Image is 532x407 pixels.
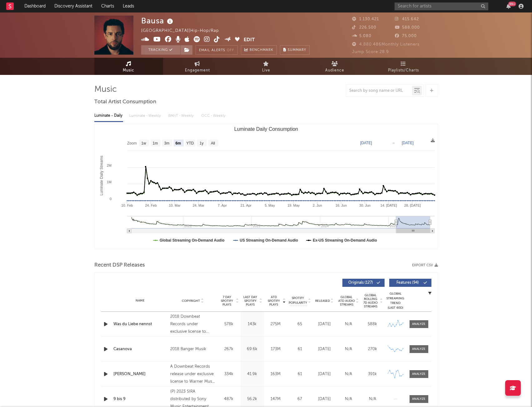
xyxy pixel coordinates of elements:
[395,2,488,10] input: Search for artists
[170,346,215,353] div: 2018 Banger Musik
[123,67,134,74] span: Music
[182,299,200,303] span: Copyright
[342,279,385,287] button: Originals(127)
[266,396,286,402] div: 147M
[314,371,335,377] div: [DATE]
[242,295,259,306] span: Last Day Spotify Plays
[289,296,307,305] span: Spotify Popularity
[335,203,346,207] text: 16. Jun
[289,321,311,327] div: 65
[352,34,371,38] span: 5.080
[113,321,167,327] a: Was du Liebe nennst
[107,164,111,167] text: 2M
[94,110,123,121] div: Luminate - Daily
[266,371,286,377] div: 163M
[121,203,133,207] text: 10. Feb
[362,371,383,377] div: 391k
[242,321,262,327] div: 143k
[301,58,369,75] a: Audience
[388,67,419,74] span: Playlists/Charts
[362,321,383,327] div: 588k
[127,141,137,145] text: Zoom
[185,67,210,74] span: Engagement
[160,238,225,243] text: Global Streaming On-Demand Audio
[288,48,306,52] span: Summary
[287,203,300,207] text: 19. May
[312,203,322,207] text: 2. Jun
[338,371,359,377] div: N/A
[386,292,405,310] div: Global Streaming Trend (Last 60D)
[163,58,232,75] a: Engagement
[241,203,251,207] text: 21. Apr
[266,346,286,352] div: 173M
[186,141,194,145] text: YTD
[338,321,359,327] div: N/A
[352,50,389,54] span: Jump Score: 28.9
[338,295,355,306] span: Global ATD Audio Streams
[227,49,234,52] em: Off
[395,26,420,30] span: 588.000
[113,346,167,352] a: Casanova
[395,34,417,38] span: 75.000
[170,313,215,336] div: 2018 Downbeat Records under exclusive license to Warner Music Group Germany Holding GmbH / A Warn...
[380,203,397,207] text: 14. [DATE]
[362,293,379,308] span: Global Rolling 7D Audio Streams
[169,203,181,207] text: 10. Mar
[242,371,262,377] div: 41.9k
[145,203,157,207] text: 24. Feb
[412,263,438,267] button: Export CSV
[192,203,204,207] text: 24. Mar
[280,45,310,55] button: Summary
[94,98,156,106] span: Total Artist Consumption
[315,299,330,303] span: Released
[95,124,438,249] svg: Luminate Daily Consumption
[262,67,270,74] span: Live
[314,321,335,327] div: [DATE]
[404,203,420,207] text: 28. [DATE]
[240,238,298,243] text: US Streaming On-Demand Audio
[219,295,235,306] span: 7 Day Spotify Plays
[113,371,167,377] a: [PERSON_NAME]
[314,346,335,352] div: [DATE]
[352,26,376,30] span: 226.500
[241,45,277,55] a: Benchmark
[369,58,438,75] a: Playlists/Charts
[338,346,359,352] div: N/A
[244,36,255,44] button: Edit
[346,281,375,285] span: Originals ( 127 )
[360,141,372,145] text: [DATE]
[196,45,238,55] button: Email AlertsOff
[266,321,286,327] div: 275M
[314,396,335,402] div: [DATE]
[141,27,226,35] div: [GEOGRAPHIC_DATA] | Hip-Hop/Rap
[289,346,311,352] div: 61
[211,141,215,145] text: All
[325,67,344,74] span: Audience
[265,203,275,207] text: 5. May
[359,203,370,207] text: 30. Jun
[338,396,359,402] div: N/A
[99,156,103,195] text: Luminate Daily Streams
[232,58,301,75] a: Live
[141,45,180,55] button: Tracking
[346,88,412,93] input: Search by song name or URL
[389,279,431,287] button: Features(94)
[219,396,239,402] div: 487k
[506,4,511,9] button: 99+
[352,42,420,47] span: 4.880.486 Monthly Listeners
[219,346,239,352] div: 267k
[199,141,203,145] text: 1y
[393,281,422,285] span: Features ( 94 )
[141,141,146,145] text: 1w
[289,396,311,402] div: 67
[152,141,158,145] text: 1m
[113,396,167,402] a: 9 bis 9
[218,203,227,207] text: 7. Apr
[362,396,383,402] div: N/A
[250,47,273,54] span: Benchmark
[113,298,167,303] div: Name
